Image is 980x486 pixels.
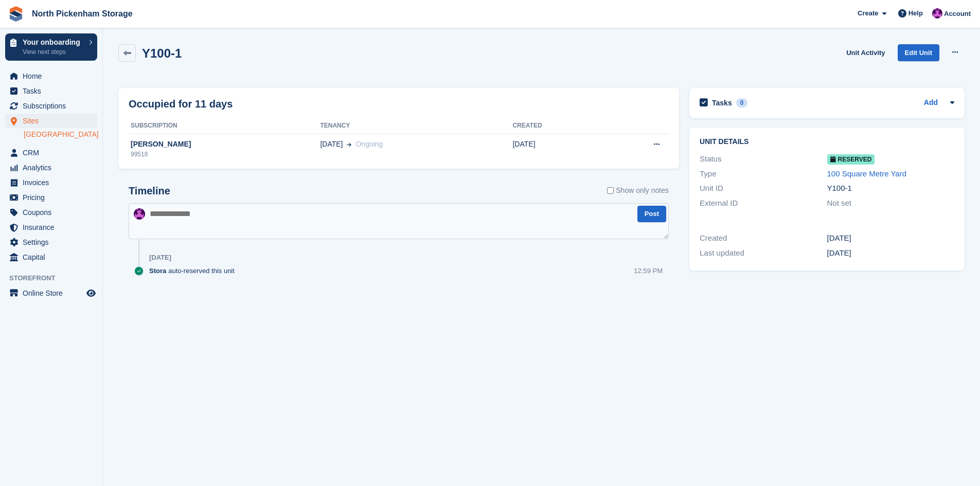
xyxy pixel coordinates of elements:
img: James Gulliver [932,8,942,19]
div: Created [700,232,827,244]
span: Reserved [827,154,875,165]
th: Tenancy [320,118,512,134]
a: menu [5,205,97,220]
input: Show only notes [607,185,614,196]
div: [DATE] [149,254,171,262]
a: menu [5,160,97,175]
span: Create [858,8,878,19]
a: menu [5,146,97,160]
a: 100 Square Metre Yard [827,169,907,178]
a: Your onboarding View next steps [5,33,97,61]
span: Coupons [23,205,84,220]
div: 0 [736,98,748,107]
span: Help [908,8,923,19]
span: Analytics [23,160,84,175]
p: Your onboarding [23,39,84,46]
th: Subscription [129,118,320,134]
a: menu [5,99,97,113]
span: Tasks [23,84,84,98]
h2: Y100-1 [142,46,182,60]
span: CRM [23,146,84,160]
img: stora-icon-8386f47178a22dfd0bd8f6a31ec36ba5ce8667c1dd55bd0f319d3a0aa187defe.svg [8,6,24,22]
label: Show only notes [607,185,669,196]
h2: Timeline [129,185,170,197]
a: menu [5,190,97,205]
div: External ID [700,197,827,209]
h2: Tasks [712,98,732,107]
span: Account [944,9,971,19]
span: Invoices [23,175,84,190]
a: menu [5,286,97,300]
div: Y100-1 [827,183,954,194]
a: menu [5,69,97,83]
a: Preview store [85,287,97,299]
div: [DATE] [827,247,954,259]
div: Unit ID [700,183,827,194]
img: James Gulliver [134,208,145,220]
span: Stora [149,266,166,276]
div: 12:59 PM [634,266,663,276]
div: Last updated [700,247,827,259]
button: Post [637,206,666,223]
div: Status [700,153,827,165]
h2: Occupied for 11 days [129,96,233,112]
a: [GEOGRAPHIC_DATA] [24,130,97,139]
span: Subscriptions [23,99,84,113]
span: Insurance [23,220,84,235]
div: auto-reserved this unit [149,266,240,276]
div: [PERSON_NAME] [129,139,320,150]
span: Sites [23,114,84,128]
div: Not set [827,197,954,209]
span: Home [23,69,84,83]
a: menu [5,250,97,264]
a: menu [5,235,97,249]
a: menu [5,220,97,235]
div: 99518 [129,150,320,159]
span: Settings [23,235,84,249]
span: Ongoing [355,140,383,148]
p: View next steps [23,47,84,57]
div: Type [700,168,827,180]
a: Edit Unit [898,44,939,61]
span: Storefront [9,273,102,283]
div: [DATE] [827,232,954,244]
a: Unit Activity [842,44,889,61]
span: Capital [23,250,84,264]
a: menu [5,175,97,190]
h2: Unit details [700,138,954,146]
a: menu [5,114,97,128]
a: North Pickenham Storage [28,5,137,22]
th: Created [512,118,602,134]
a: menu [5,84,97,98]
span: Online Store [23,286,84,300]
a: Add [924,97,938,109]
td: [DATE] [512,134,602,165]
span: [DATE] [320,139,343,150]
span: Pricing [23,190,84,205]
